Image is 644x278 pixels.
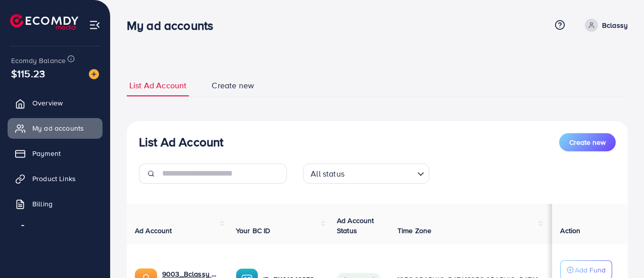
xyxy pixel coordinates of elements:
[135,226,172,236] span: Ad Account
[8,93,103,113] a: Overview
[129,80,186,91] span: List Ad Account
[127,18,221,33] h3: My ad accounts
[32,224,86,234] span: Affiliate Program
[8,194,103,214] a: Billing
[89,19,101,31] img: menu
[11,66,45,81] span: $115.23
[139,135,223,149] h3: List Ad Account
[309,166,346,181] span: All status
[8,118,103,138] a: My ad accounts
[32,123,84,133] span: My ad accounts
[32,199,53,209] span: Billing
[10,14,78,30] img: logo
[236,226,271,236] span: Your BC ID
[337,215,374,236] span: Ad Account Status
[581,19,628,32] a: Bclassy
[32,148,61,158] span: Payment
[8,143,103,163] a: Payment
[575,264,606,276] p: Add Fund
[398,226,431,236] span: Time Zone
[32,98,63,108] span: Overview
[32,174,76,184] span: Product Links
[348,164,413,181] input: Search for option
[560,226,580,236] span: Action
[569,137,606,147] span: Create new
[89,69,99,79] img: image
[559,133,616,151] button: Create new
[602,19,628,31] p: Bclassy
[303,163,429,184] div: Search for option
[8,219,103,239] a: Affiliate Program
[11,55,66,66] span: Ecomdy Balance
[8,169,103,189] a: Product Links
[212,80,254,91] span: Create new
[601,233,636,270] iframe: Chat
